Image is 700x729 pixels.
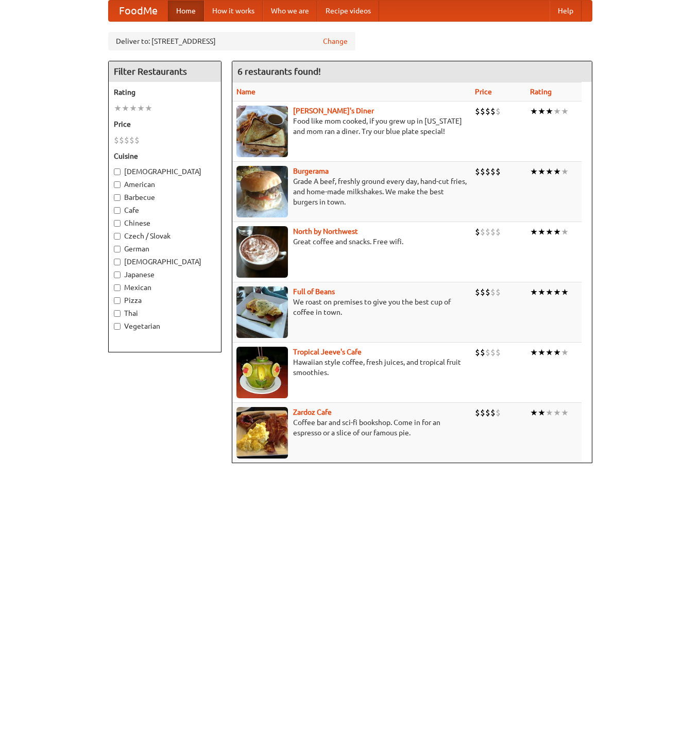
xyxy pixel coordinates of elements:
[553,166,561,177] li: ★
[114,257,216,267] label: [DEMOGRAPHIC_DATA]
[490,407,496,418] li: $
[109,61,221,82] h4: Filter Restaurants
[490,106,496,117] li: $
[530,347,538,358] li: ★
[236,286,288,338] img: beans.jpg
[293,107,374,115] a: [PERSON_NAME]'s Diner
[485,347,490,358] li: $
[236,116,467,137] p: Food like mom cooked, if you grew up in [US_STATE] and mom ran a diner. Try our blue plate special!
[538,166,545,177] li: ★
[114,308,216,318] label: Thai
[114,87,216,97] h5: Rating
[496,347,501,358] li: $
[475,286,480,298] li: $
[545,407,553,418] li: ★
[538,347,545,358] li: ★
[317,1,379,21] a: Recipe videos
[236,417,467,438] p: Coffee bar and sci-fi bookshop. Come in for an espresso or a slice of our famous pie.
[490,347,496,358] li: $
[538,106,545,117] li: ★
[561,106,569,117] li: ★
[496,226,501,238] li: $
[485,226,490,238] li: $
[561,286,569,298] li: ★
[114,233,121,240] input: Czech / Slovak
[553,106,561,117] li: ★
[550,1,582,21] a: Help
[114,119,216,129] h5: Price
[134,134,140,146] li: $
[114,272,121,278] input: Japanese
[145,103,152,114] li: ★
[114,179,216,190] label: American
[114,220,121,227] input: Chinese
[236,88,255,96] a: Name
[530,106,538,117] li: ★
[480,347,485,358] li: $
[480,106,485,117] li: $
[114,321,216,331] label: Vegetarian
[168,1,204,21] a: Home
[114,231,216,241] label: Czech / Slovak
[204,1,263,21] a: How it works
[114,166,216,177] label: [DEMOGRAPHIC_DATA]
[496,407,501,418] li: $
[490,226,496,238] li: $
[545,226,553,238] li: ★
[545,347,553,358] li: ★
[530,407,538,418] li: ★
[114,218,216,228] label: Chinese
[114,282,216,293] label: Mexican
[475,166,480,177] li: $
[530,226,538,238] li: ★
[114,246,121,252] input: German
[114,181,121,188] input: American
[114,310,121,317] input: Thai
[561,407,569,418] li: ★
[293,227,358,235] a: North by Northwest
[485,407,490,418] li: $
[496,286,501,298] li: $
[114,297,121,304] input: Pizza
[545,106,553,117] li: ★
[137,103,145,114] li: ★
[236,297,467,317] p: We roast on premises to give you the best cup of coffee in town.
[114,269,216,280] label: Japanese
[496,106,501,117] li: $
[114,244,216,254] label: German
[114,151,216,161] h5: Cuisine
[114,323,121,330] input: Vegetarian
[124,134,129,146] li: $
[236,166,288,217] img: burgerama.jpg
[496,166,501,177] li: $
[236,407,288,459] img: zardoz.jpg
[293,408,332,416] b: Zardoz Cafe
[490,166,496,177] li: $
[236,106,288,157] img: sallys.jpg
[236,347,288,398] img: jeeves.jpg
[323,36,348,46] a: Change
[545,166,553,177] li: ★
[236,226,288,278] img: north.jpg
[538,226,545,238] li: ★
[108,32,355,50] div: Deliver to: [STREET_ADDRESS]
[538,286,545,298] li: ★
[485,166,490,177] li: $
[122,103,129,114] li: ★
[293,287,335,296] b: Full of Beans
[480,226,485,238] li: $
[114,103,122,114] li: ★
[475,106,480,117] li: $
[480,407,485,418] li: $
[475,226,480,238] li: $
[475,88,492,96] a: Price
[119,134,124,146] li: $
[545,286,553,298] li: ★
[538,407,545,418] li: ★
[553,407,561,418] li: ★
[114,168,121,175] input: [DEMOGRAPHIC_DATA]
[237,66,321,76] ng-pluralize: 6 restaurants found!
[480,166,485,177] li: $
